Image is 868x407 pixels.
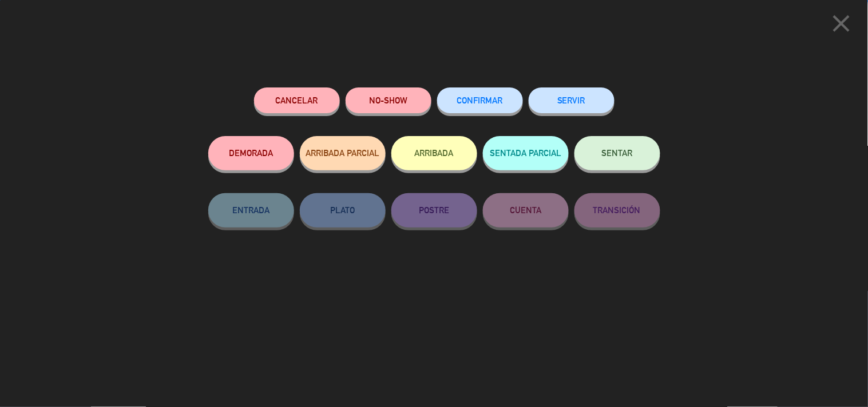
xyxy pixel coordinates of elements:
span: SENTAR [602,148,633,158]
span: ARRIBADA PARCIAL [306,148,379,158]
button: CONFIRMAR [437,87,523,113]
button: SERVIR [529,87,615,113]
button: DEMORADA [208,136,294,170]
button: TRANSICIÓN [574,193,660,228]
button: SENTADA PARCIAL [483,136,569,170]
button: SENTAR [574,136,660,170]
button: ARRIBADA PARCIAL [300,136,386,170]
button: Cancelar [254,87,340,113]
button: ENTRADA [208,193,294,228]
span: CONFIRMAR [457,95,503,105]
i: close [827,9,856,38]
button: NO-SHOW [346,87,431,113]
button: CUENTA [483,193,569,228]
button: POSTRE [391,193,477,228]
button: ARRIBADA [391,136,477,170]
button: PLATO [300,193,386,228]
button: close [824,9,859,42]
